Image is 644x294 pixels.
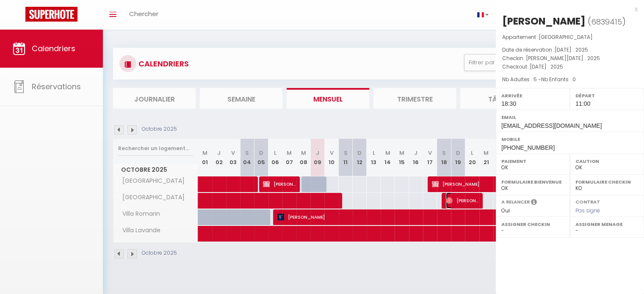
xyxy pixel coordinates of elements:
span: [EMAIL_ADDRESS][DOMAIN_NAME] [501,122,602,129]
label: Assigner Menage [575,220,638,228]
span: ( ) [588,16,626,27]
div: [PERSON_NAME] [502,14,586,28]
span: Nb Enfants : 0 [541,76,576,83]
label: A relancer [501,198,530,206]
span: [PERSON_NAME][DATE] . 2025 [526,55,600,62]
div: x [496,4,638,14]
span: 18:30 [501,100,516,107]
p: Checkout : [502,63,638,71]
label: Paiement [501,157,564,165]
span: [GEOGRAPHIC_DATA] [539,33,593,41]
span: [DATE] . 2025 [530,63,563,70]
p: Appartement : [502,33,638,41]
i: Sélectionner OUI si vous souhaiter envoyer les séquences de messages post-checkout [531,198,537,208]
p: Date de réservation : [502,46,638,54]
label: Mobile [501,135,638,143]
label: Formulaire Checkin [575,178,638,186]
label: Arrivée [501,91,564,100]
label: Formulaire Bienvenue [501,178,564,186]
span: Pas signé [575,207,600,214]
label: Assigner Checkin [501,220,564,228]
label: Départ [575,91,638,100]
span: [PHONE_NUMBER] [501,144,555,151]
span: [DATE] . 2025 [555,46,588,53]
label: Email [501,113,638,121]
span: 6839415 [591,16,622,27]
label: Contrat [575,198,600,204]
span: Nb Adultes : 5 - [502,76,576,83]
label: Caution [575,157,638,165]
span: 11:00 [575,100,590,107]
p: Checkin : [502,54,638,63]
